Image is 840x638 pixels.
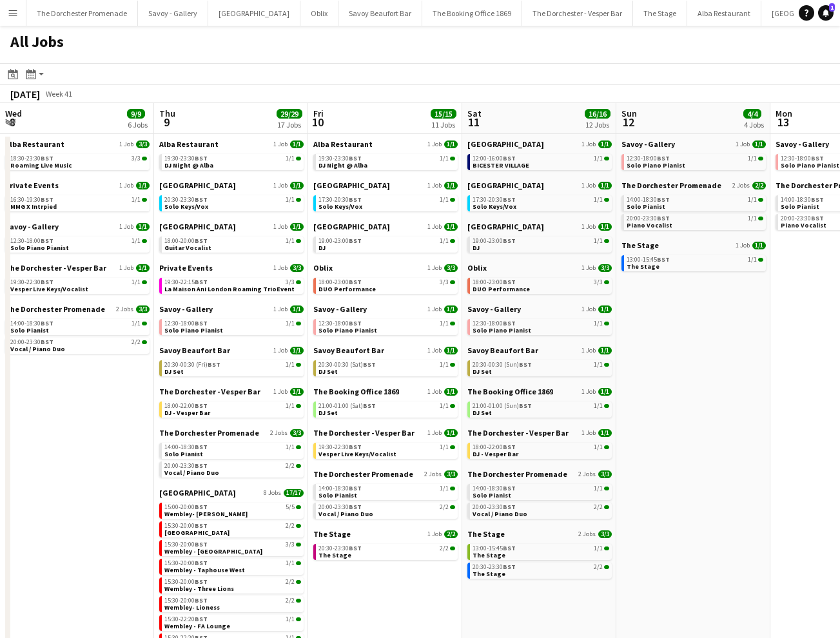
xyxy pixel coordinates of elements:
span: 19:00-23:00 [318,238,362,244]
span: 1/1 [748,155,757,162]
a: 12:30-18:00BST1/1Solo Piano Pianist [164,319,301,334]
button: The Dorchester - Vesper Bar [522,1,633,26]
a: 12:30-18:00BST1/1Solo Piano Pianist [473,319,609,334]
span: BST [41,278,54,286]
span: 1 Job [427,182,442,189]
span: 18:00-23:00 [318,279,362,285]
span: 20:30-00:30 (Sun) [473,362,532,368]
span: BST [195,278,208,286]
span: 20:30-23:30 [164,197,208,203]
span: 3/3 [440,279,449,285]
span: 1/1 [598,140,612,148]
span: 1/1 [136,264,150,272]
span: Solo Keys/Vox [318,202,362,211]
div: Savoy - Gallery1 Job1/112:30-18:00BST1/1Solo Piano Pianist [5,222,150,263]
div: [GEOGRAPHIC_DATA]1 Job1/117:30-20:30BST1/1Solo Keys/Vox [313,180,458,222]
span: 3/3 [290,264,304,272]
span: Savoy - Gallery [159,304,213,314]
span: 1/1 [440,197,449,203]
span: 12:30-18:00 [164,320,208,327]
a: [GEOGRAPHIC_DATA]1 Job1/1 [159,222,304,231]
span: 12:30-18:00 [781,155,824,162]
span: BST [811,195,824,204]
span: 1 Job [581,264,596,272]
a: 1 [818,5,834,21]
a: Alba Restaurant1 Job3/3 [5,139,150,149]
span: BST [349,237,362,245]
span: 1 Job [581,347,596,354]
span: 1/1 [752,140,766,148]
span: Goring Hotel [313,180,390,190]
span: 1 Job [273,140,288,148]
a: 19:30-22:15BST3/3La Maison Ani London Roaming TrioEvent [164,278,301,293]
a: 14:00-18:30BST1/1Solo Pianist [10,319,147,334]
span: Bicester village [467,139,544,149]
span: 1/1 [440,155,449,162]
span: BST [811,214,824,222]
span: BST [195,237,208,245]
a: 20:30-23:30BST1/1Solo Keys/Vox [164,195,301,210]
span: Savoy - Gallery [621,139,675,149]
span: BST [41,338,54,346]
span: 1 Job [273,264,288,272]
span: 1/1 [444,223,458,231]
span: Savoy Beaufort Bar [313,345,384,355]
span: Savoy - Gallery [467,304,521,314]
span: Oblix [313,263,333,273]
button: Savoy Beaufort Bar [338,1,422,26]
span: 1 Job [427,223,442,231]
a: 13:00-15:45BST1/1The Stage [627,255,763,270]
a: 19:30-22:30BST1/1Vesper Live Keys/Vocalist [10,278,147,293]
span: DJ Set [164,367,184,376]
span: 19:30-23:30 [164,155,208,162]
span: 14:00-18:30 [781,197,824,203]
span: 1/1 [290,182,304,189]
span: DJ Set [318,367,338,376]
a: 17:30-20:30BST1/1Solo Keys/Vox [473,195,609,210]
a: The Stage1 Job1/1 [621,240,766,250]
div: Alba Restaurant1 Job1/119:30-23:30BST1/1DJ Night @ Alba [159,139,304,180]
span: BST [503,278,516,286]
span: 2/2 [752,182,766,189]
span: 1 Job [273,223,288,231]
span: Solo Pianist [781,202,819,211]
span: 1/1 [132,197,141,203]
span: 1/1 [286,155,295,162]
span: Savoy - Gallery [5,222,59,231]
span: BST [657,195,670,204]
div: [GEOGRAPHIC_DATA]1 Job1/120:30-23:30BST1/1Solo Keys/Vox [159,180,304,222]
span: 1/1 [598,305,612,313]
span: The Stage [627,262,659,271]
span: BST [208,360,220,369]
a: 19:30-23:30BST1/1DJ Night @ Alba [164,154,301,169]
span: 1/1 [286,362,295,368]
a: Private Events1 Job3/3 [159,263,304,273]
span: NYX Hotel [467,222,544,231]
span: BST [503,195,516,204]
span: BST [349,154,362,162]
div: The Dorchester Promenade2 Jobs2/214:00-18:30BST1/1Solo Pianist20:00-23:30BST1/1Piano Vocalist [621,180,766,240]
span: 1 Job [119,223,133,231]
button: Savoy - Gallery [138,1,208,26]
span: 1 Job [273,182,288,189]
span: BST [195,319,208,327]
div: The Dorchester - Vesper Bar1 Job1/118:00-22:00BST1/1DJ - Vesper Bar [159,387,304,428]
div: Oblix1 Job3/318:00-23:00BST3/3DUO Performance [313,263,458,304]
span: Goring Hotel [159,180,236,190]
a: 20:00-23:30BST1/1Piano Vocalist [627,214,763,229]
span: DJ [318,244,326,252]
div: Savoy - Gallery1 Job1/112:30-18:00BST1/1Solo Piano Pianist [313,304,458,345]
span: Solo Pianist [10,326,49,334]
a: Savoy Beaufort Bar1 Job1/1 [159,345,304,355]
span: 1 Job [119,264,133,272]
span: 3/3 [444,264,458,272]
a: 12:30-18:00BST1/1Solo Piano Pianist [10,237,147,251]
span: BST [657,255,670,264]
span: Savoy - Gallery [313,304,367,314]
button: The Dorchester Promenade [26,1,138,26]
div: Savoy Beaufort Bar1 Job1/120:30-00:30 (Sun)BST1/1DJ Set [467,345,612,387]
a: [GEOGRAPHIC_DATA]1 Job1/1 [159,180,304,190]
div: Private Events1 Job1/116:30-19:30BST1/1MMG X Intrpied [5,180,150,222]
span: 1 Job [581,140,596,148]
a: 18:00-23:00BST3/3DUO Performance [318,278,455,293]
